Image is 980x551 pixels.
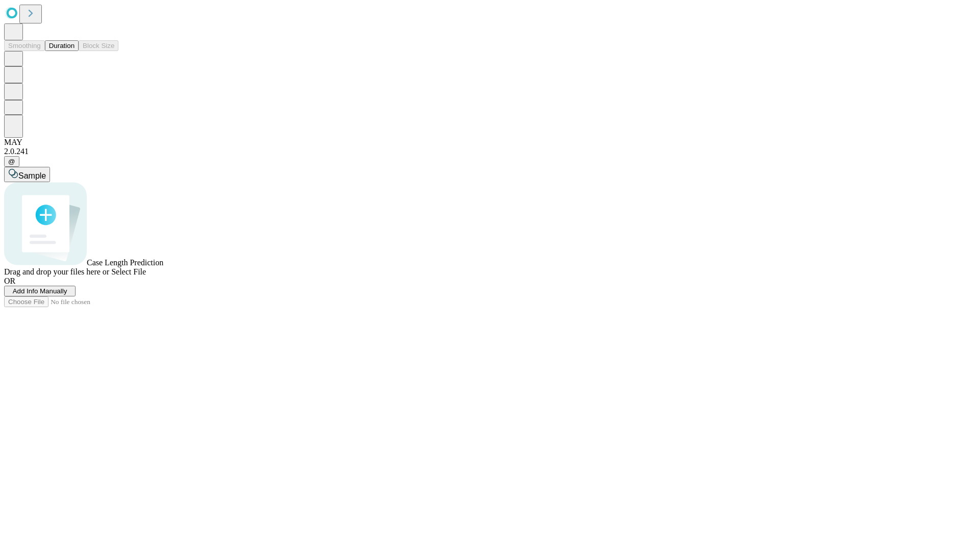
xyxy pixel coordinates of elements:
[111,267,146,276] span: Select File
[4,40,45,51] button: Smoothing
[4,277,15,285] span: OR
[8,158,15,165] span: @
[4,167,50,182] button: Sample
[13,287,67,295] span: Add Info Manually
[4,147,976,156] div: 2.0.241
[4,156,19,167] button: @
[4,138,976,147] div: MAY
[4,286,76,296] button: Add Info Manually
[87,258,163,267] span: Case Length Prediction
[45,40,79,51] button: Duration
[18,171,46,180] span: Sample
[79,40,118,51] button: Block Size
[4,267,109,276] span: Drag and drop your files here or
